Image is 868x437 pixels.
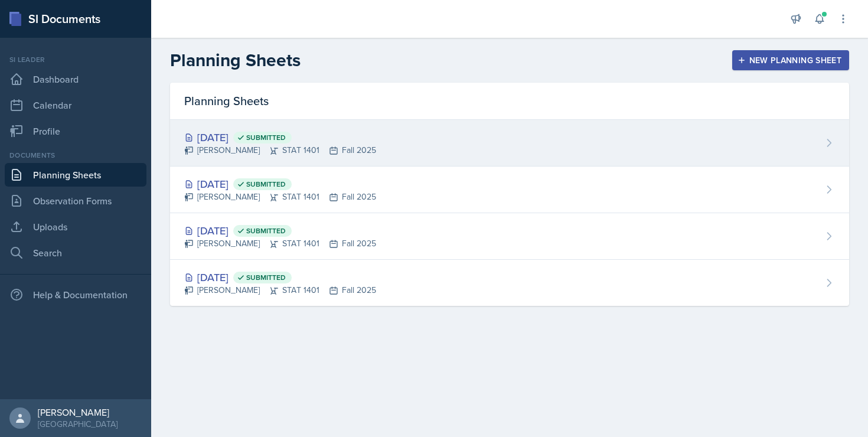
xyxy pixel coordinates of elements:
[184,129,376,145] div: [DATE]
[246,133,286,142] span: Submitted
[5,93,146,117] a: Calendar
[246,273,286,282] span: Submitted
[184,223,376,239] div: [DATE]
[5,150,146,161] div: Documents
[732,50,849,70] button: New Planning Sheet
[5,241,146,265] a: Search
[5,283,146,306] div: Help & Documentation
[5,215,146,239] a: Uploads
[5,67,146,91] a: Dashboard
[184,284,376,296] div: [PERSON_NAME] STAT 1401 Fall 2025
[170,260,849,306] a: [DATE] Submitted [PERSON_NAME]STAT 1401Fall 2025
[184,269,376,285] div: [DATE]
[740,56,841,65] div: New Planning Sheet
[170,50,301,71] h2: Planning Sheets
[184,237,376,250] div: [PERSON_NAME] STAT 1401 Fall 2025
[184,144,376,156] div: [PERSON_NAME] STAT 1401 Fall 2025
[170,83,849,120] div: Planning Sheets
[5,163,146,187] a: Planning Sheets
[5,189,146,213] a: Observation Forms
[170,167,849,213] a: [DATE] Submitted [PERSON_NAME]STAT 1401Fall 2025
[38,418,118,430] div: [GEOGRAPHIC_DATA]
[246,180,286,189] span: Submitted
[184,176,376,192] div: [DATE]
[5,119,146,143] a: Profile
[246,226,286,236] span: Submitted
[170,120,849,167] a: [DATE] Submitted [PERSON_NAME]STAT 1401Fall 2025
[170,213,849,260] a: [DATE] Submitted [PERSON_NAME]STAT 1401Fall 2025
[184,191,376,203] div: [PERSON_NAME] STAT 1401 Fall 2025
[38,406,118,418] div: [PERSON_NAME]
[5,54,146,65] div: Si leader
